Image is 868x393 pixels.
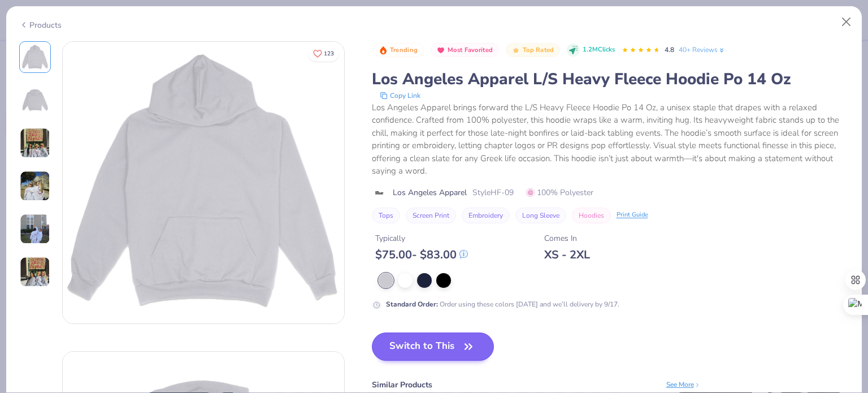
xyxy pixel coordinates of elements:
[406,208,456,223] button: Screen Print
[372,208,400,223] button: Tops
[572,208,611,223] button: Hoodies
[448,47,493,53] span: Most Favorited
[20,128,50,158] img: User generated content
[666,379,701,390] div: See More
[544,232,590,244] div: Comes In
[462,208,510,223] button: Embroidery
[523,47,554,53] span: Top Rated
[379,46,388,55] img: Trending sort
[583,45,615,55] span: 1.2M Clicks
[390,47,418,53] span: Trending
[373,43,424,58] button: Badge Button
[20,257,50,287] img: User generated content
[375,232,468,244] div: Typically
[617,210,648,220] div: Print Guide
[372,379,432,391] div: Similar Products
[506,43,560,58] button: Badge Button
[21,44,49,71] img: Front
[472,187,514,198] span: Style HF-09
[511,46,520,55] img: Top Rated sort
[386,299,619,309] div: Order using these colors [DATE] and we’ll delivery by 9/17.
[19,19,62,31] div: Products
[21,87,49,114] img: Back
[836,11,857,33] button: Close
[544,248,590,262] div: XS - 2XL
[376,90,424,101] button: copy to clipboard
[372,188,387,197] img: brand logo
[324,51,334,57] span: 123
[308,45,339,62] button: Like
[372,101,849,178] div: Los Angeles Apparel brings forward the L/S Heavy Fleece Hoodie Po 14 Oz, a unisex staple that dra...
[20,171,50,201] img: User generated content
[436,46,445,55] img: Most Favorited sort
[622,41,660,59] div: 4.8 Stars
[679,45,726,55] a: 40+ Reviews
[63,42,344,323] img: Front
[393,187,467,198] span: Los Angeles Apparel
[515,208,566,223] button: Long Sleeve
[20,214,50,244] img: User generated content
[375,248,468,262] div: $ 75.00 - $ 83.00
[665,45,674,54] span: 4.8
[526,187,593,198] span: 100% Polyester
[431,43,499,58] button: Badge Button
[372,68,849,90] div: Los Angeles Apparel L/S Heavy Fleece Hoodie Po 14 Oz
[372,332,494,361] button: Switch to This
[386,300,438,309] strong: Standard Order :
